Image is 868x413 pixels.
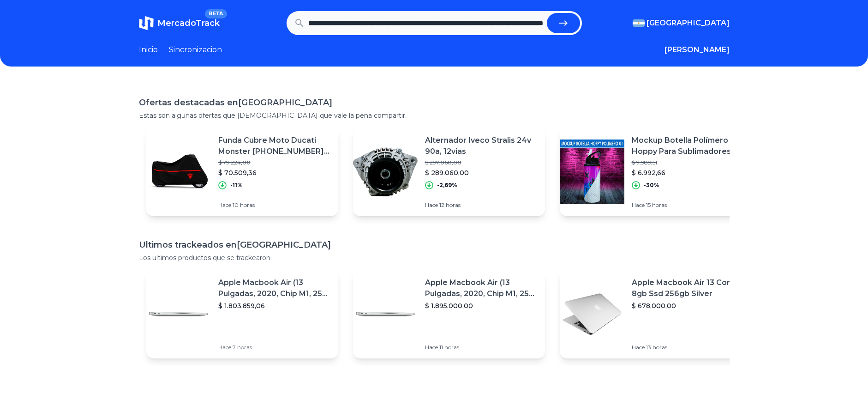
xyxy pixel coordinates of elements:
[139,238,730,251] h1: Ultimos trackeados en [GEOGRAPHIC_DATA]
[425,277,538,299] p: Apple Macbook Air (13 Pulgadas, 2020, Chip M1, 256 Gb De Ssd, 8 Gb De Ram) - Plata
[644,182,659,189] p: -30%
[353,282,418,346] img: Featured image
[146,270,338,358] a: Featured imageApple Macbook Air (13 Pulgadas, 2020, Chip M1, 256 Gb De Ssd, 8 Gb De Ram) - Plata$...
[632,344,744,351] p: Hace 13 horas
[353,140,418,204] img: Featured image
[146,140,211,204] img: Featured image
[146,128,338,216] a: Featured imageFunda Cubre Moto Ducati Monster [PHONE_NUMBER] Panigale !$ 79.224,00$ 70.509,36-11%...
[157,18,220,28] span: MercadoTrack
[633,18,730,29] button: [GEOGRAPHIC_DATA]
[230,182,243,189] p: -11%
[218,344,331,351] p: Hace 7 horas
[425,159,538,166] p: $ 297.060,00
[632,201,744,209] p: Hace 15 horas
[560,270,752,358] a: Featured imageApple Macbook Air 13 Core I5 8gb Ssd 256gb Silver$ 678.000,00Hace 13 horas
[353,270,545,358] a: Featured imageApple Macbook Air (13 Pulgadas, 2020, Chip M1, 256 Gb De Ssd, 8 Gb De Ram) - Plata$...
[218,301,331,310] p: $ 1.803.859,06
[633,19,645,27] img: Argentina
[425,301,538,310] p: $ 1.895.000,00
[425,168,538,177] p: $ 289.060,00
[425,135,538,157] p: Alternador Iveco Stralis 24v 90a, 12vias
[139,111,730,120] p: Estas son algunas ofertas que [DEMOGRAPHIC_DATA] que vale la pena compartir.
[205,9,227,18] span: BETA
[139,96,730,109] h1: Ofertas destacadas en [GEOGRAPHIC_DATA]
[218,277,331,299] p: Apple Macbook Air (13 Pulgadas, 2020, Chip M1, 256 Gb De Ssd, 8 Gb De Ram) - Plata
[139,44,158,55] a: Inicio
[632,135,744,157] p: Mockup Botella Polímero Hoppy Para Sublimadores Versión 01
[632,301,744,310] p: $ 678.000,00
[632,277,744,299] p: Apple Macbook Air 13 Core I5 8gb Ssd 256gb Silver
[139,16,220,30] a: MercadoTrackBETA
[218,135,331,157] p: Funda Cubre Moto Ducati Monster [PHONE_NUMBER] Panigale !
[632,159,744,166] p: $ 9.989,51
[560,140,624,204] img: Featured image
[437,182,457,189] p: -2,69%
[139,253,730,262] p: Los ultimos productos que se trackearon.
[560,128,752,216] a: Featured imageMockup Botella Polímero Hoppy Para Sublimadores Versión 01$ 9.989,51$ 6.992,66-30%H...
[425,344,538,351] p: Hace 11 horas
[139,16,154,30] img: MercadoTrack
[647,18,730,29] span: [GEOGRAPHIC_DATA]
[218,201,331,209] p: Hace 10 horas
[632,168,744,177] p: $ 6.992,66
[425,201,538,209] p: Hace 12 horas
[169,44,222,55] a: Sincronizacion
[560,282,624,346] img: Featured image
[218,159,331,166] p: $ 79.224,00
[353,128,545,216] a: Featured imageAlternador Iveco Stralis 24v 90a, 12vias$ 297.060,00$ 289.060,00-2,69%Hace 12 horas
[218,168,331,177] p: $ 70.509,36
[664,44,730,55] button: [PERSON_NAME]
[146,282,211,346] img: Featured image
